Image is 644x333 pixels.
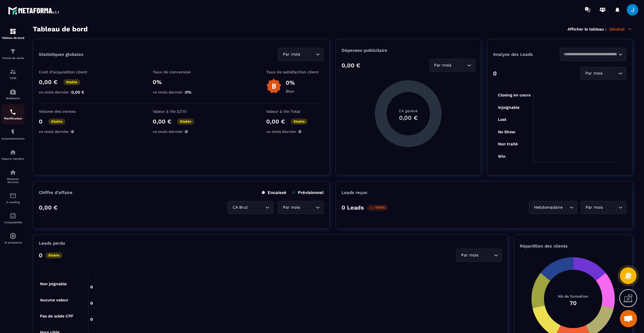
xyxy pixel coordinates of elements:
p: Webinaire [1,97,24,100]
tspan: No Show [498,130,515,134]
p: Stable [291,119,308,125]
input: Search for option [453,62,466,68]
p: vs mois dernier : [39,90,96,94]
p: 0,00 € [153,118,171,125]
p: Automatisations [1,137,24,140]
tspan: Lost [498,117,506,122]
p: Tunnel de vente [1,56,24,60]
p: Espace membre [1,157,24,160]
p: CRM [1,77,24,80]
span: Par mois [584,70,604,77]
tspan: Win [498,154,506,159]
p: Leads perdu [39,241,65,246]
p: Comptabilité [1,221,24,224]
p: -100% [367,205,388,211]
span: Par mois [584,204,604,211]
p: Taux de satisfaction client [266,70,324,74]
tspan: Pas de solde CPF [40,314,74,318]
p: vs mois dernier : [39,129,96,134]
p: Valeur à Vie (LTV) [153,109,210,114]
p: Encaissé [262,190,286,195]
p: E-mailing [1,201,24,204]
a: automationsautomationsEspace membre [1,144,24,165]
div: Search for option [456,249,502,262]
div: Search for option [278,201,324,214]
span: 0% [185,90,191,94]
h3: Tableau de bord [33,25,88,33]
img: scheduler [9,109,16,115]
p: 0 [39,118,43,125]
p: Stable [48,119,65,125]
p: Afficher le tableau : [568,27,606,31]
p: Analyse des Leads [493,52,560,57]
input: Search for option [249,204,264,211]
input: Search for option [604,70,617,77]
p: 0 Leads [342,204,364,211]
a: accountantaccountantComptabilité [1,208,24,228]
div: Search for option [560,48,626,61]
p: vs mois dernier : [153,90,210,94]
span: Hebdomadaire [532,204,564,211]
input: Search for option [301,51,314,58]
p: 0,00 € [266,118,285,125]
p: 0% [286,79,295,86]
a: automationsautomationsAutomatisations [1,124,24,144]
p: Valeur à Vie Total [266,109,324,114]
div: Search for option [227,201,273,214]
div: Search for option [429,59,475,72]
tspan: Non joignable [40,281,67,286]
tspan: Non traité [498,142,518,146]
a: formationformationTunnel de vente [1,44,24,64]
p: Planificateur [1,117,24,120]
img: accountant [9,212,16,219]
a: schedulerschedulerPlanificateur [1,104,24,124]
span: Par mois [460,252,480,258]
div: Search for option [580,201,626,214]
p: Chiffre d’affaire [39,190,72,195]
a: social-networksocial-networkRéseaux Sociaux [1,165,24,188]
img: b-badge-o.b3b20ee6.svg [266,79,281,94]
p: Coût d'acquisition client [39,70,96,74]
p: Prévisionnel [292,190,324,195]
img: social-network [9,169,16,176]
p: Général [609,26,632,32]
span: 0 [71,129,74,134]
tspan: Closing en cours [498,93,530,98]
img: automations [9,129,16,136]
p: IA prospects [1,241,24,244]
p: Volume des ventes [39,109,96,114]
span: Par mois [433,62,453,68]
a: automationsautomationsWebinaire [1,84,24,104]
img: logo [8,5,60,16]
img: formation [9,28,16,35]
p: Statistiques globales [39,52,83,57]
span: 0 [299,129,301,134]
p: Stable [177,119,194,125]
input: Search for option [563,51,617,58]
p: Stable [63,79,80,85]
p: vs mois dernier : [266,129,324,134]
img: formation [9,48,16,55]
p: 0 [493,70,497,77]
img: automations [9,149,16,156]
tspan: Injoignable [498,105,520,110]
span: 0,00 € [71,90,84,94]
img: email [9,192,16,199]
div: Search for option [278,48,324,61]
p: vs mois dernier : [153,129,210,134]
p: Taux de conversion [153,70,210,74]
span: CA Brut [231,204,249,211]
p: Répartition des clients [520,243,626,249]
input: Search for option [564,204,568,211]
span: 0 [185,129,188,134]
img: automations [9,233,16,239]
img: formation [9,68,16,75]
p: Réseaux Sociaux [1,177,24,184]
div: Search for option [580,67,626,80]
p: Leads reçus [342,190,367,195]
tspan: Aucune valeur [40,298,68,302]
img: automations [9,88,16,95]
input: Search for option [604,204,617,211]
p: 0,00 € [39,79,57,85]
p: Bien [286,89,295,94]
